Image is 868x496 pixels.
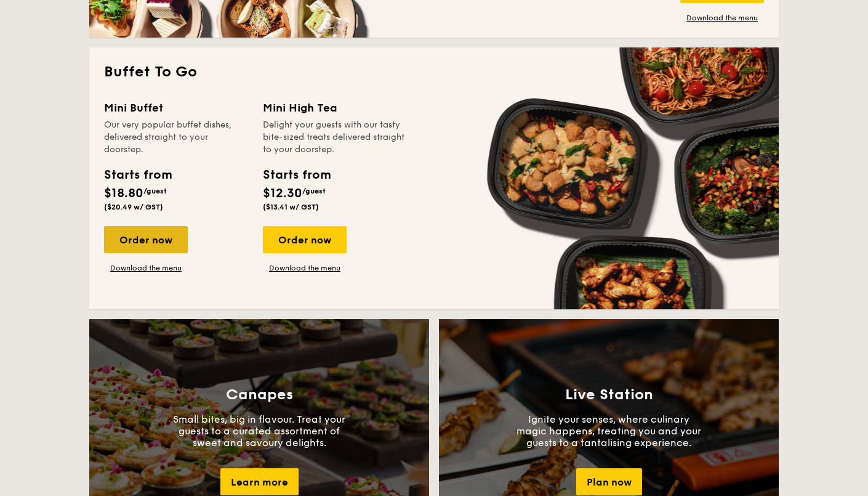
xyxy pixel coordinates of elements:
span: ($13.41 w/ GST) [263,203,319,211]
div: Plan now [576,468,642,495]
div: Our very popular buffet dishes, delivered straight to your doorstep. [104,119,248,156]
a: Download the menu [680,13,764,23]
div: Mini High Tea [263,99,407,116]
span: $12.30 [263,186,302,201]
p: Ignite your senses, where culinary magic happens, treating you and your guests to a tantalising e... [516,413,701,449]
span: $18.80 [104,186,143,201]
div: Order now [104,226,188,253]
p: Small bites, big in flavour. Treat your guests to a curated assortment of sweet and savoury delig... [167,413,352,449]
a: Download the menu [104,263,188,273]
span: ($20.49 w/ GST) [104,203,163,211]
h3: Canapes [226,386,293,404]
h2: Buffet To Go [104,62,764,82]
div: Starts from [104,166,171,184]
div: Delight your guests with our tasty bite-sized treats delivered straight to your doorstep. [263,119,407,156]
h3: Live Station [565,386,653,404]
div: Starts from [263,166,330,184]
a: Download the menu [263,263,347,273]
span: /guest [302,187,326,195]
span: /guest [143,187,167,195]
div: Order now [263,226,347,253]
div: Mini Buffet [104,99,248,116]
div: Learn more [220,468,299,495]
